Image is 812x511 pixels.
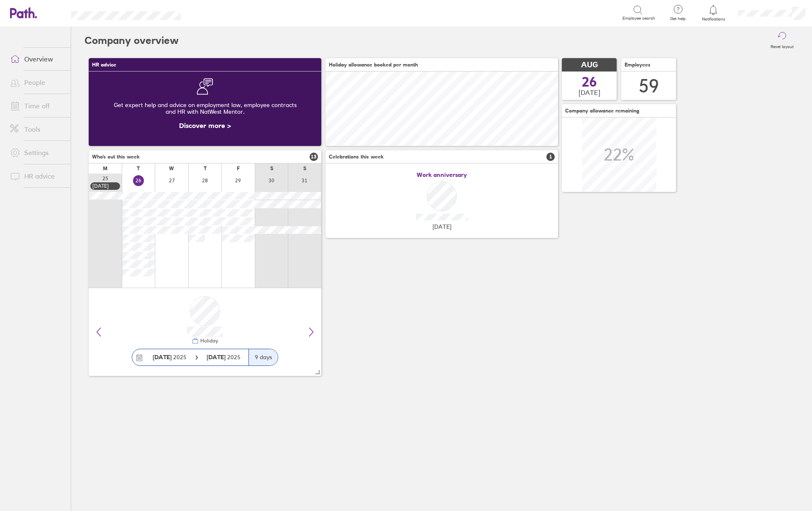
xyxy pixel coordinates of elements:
[766,42,799,49] label: Reset layout
[546,153,555,161] span: 1
[153,353,172,361] strong: [DATE]
[3,168,71,184] a: HR advice
[700,4,727,22] a: Notifications
[417,171,467,178] span: Work anniversary
[433,223,451,230] span: [DATE]
[95,95,315,122] div: Get expert help and advice on employment law, employee contracts and HR with NatWest Mentor.
[85,27,179,54] h2: Company overview
[700,17,727,22] span: Notifications
[581,61,598,69] span: AUG
[153,354,187,360] span: 2025
[203,9,225,16] div: Search
[622,16,655,21] span: Employee search
[237,166,240,171] div: F
[270,166,273,171] div: S
[207,353,227,361] strong: [DATE]
[204,166,207,171] div: T
[92,183,118,189] div: [DATE]
[3,121,71,138] a: Tools
[248,349,278,365] div: 9 days
[3,97,71,114] a: Time off
[766,27,799,54] button: Reset layout
[169,166,174,171] div: W
[579,89,600,96] span: [DATE]
[625,62,651,68] span: Employees
[329,62,418,68] span: Holiday allowance booked per month
[179,121,231,130] a: Discover more >
[3,144,71,161] a: Settings
[103,166,108,171] div: M
[639,75,659,97] div: 59
[565,108,639,114] span: Company allowance remaining
[92,154,140,160] span: Who's out this week
[329,154,384,160] span: Celebrations this week
[3,74,71,91] a: People
[303,166,306,171] div: S
[310,153,318,161] span: 13
[199,338,218,344] div: Holiday
[137,166,140,171] div: T
[582,75,597,89] span: 26
[92,62,116,68] span: HR advice
[664,16,692,21] span: Get help
[207,354,241,360] span: 2025
[3,51,71,67] a: Overview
